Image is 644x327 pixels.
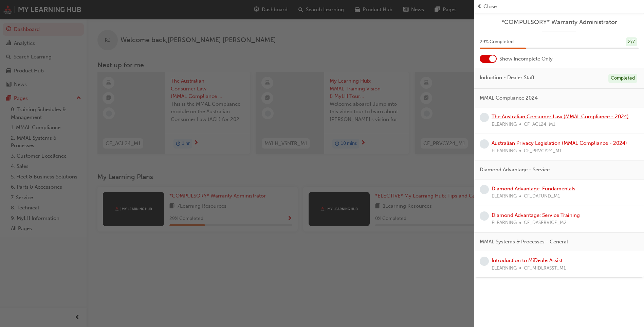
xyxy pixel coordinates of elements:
[483,3,497,11] span: Close
[477,3,641,11] button: prev-iconClose
[524,264,566,272] span: CF_MIDLRASST_M1
[524,121,555,128] span: CF_ACL24_M1
[480,113,489,122] span: learningRecordVerb_NONE-icon
[477,3,482,11] span: prev-icon
[492,147,517,155] span: ELEARNING
[480,257,489,266] span: learningRecordVerb_NONE-icon
[480,238,568,246] span: MMAL Systems & Processes - General
[480,74,534,82] span: Induction - Dealer Staff
[492,212,580,218] a: Diamond Advantage: Service Training
[524,147,562,155] span: CF_PRVCY24_M1
[492,140,627,146] a: Australian Privacy Legislation (MMAL Compliance - 2024)
[480,139,489,149] span: learningRecordVerb_NONE-icon
[492,114,629,120] a: The Australian Consumer Law (MMAL Compliance - 2024)
[626,37,637,47] div: 2 / 7
[480,38,514,46] span: 29 % Completed
[492,219,517,227] span: ELEARNING
[480,166,550,174] span: Diamond Advantage - Service
[608,74,637,83] div: Completed
[524,219,567,227] span: CF_DASERVICE_M2
[480,94,538,102] span: MMAL Compliance 2024
[499,55,553,63] span: Show Incomplete Only
[480,185,489,194] span: learningRecordVerb_NONE-icon
[480,211,489,221] span: learningRecordVerb_NONE-icon
[492,257,563,263] a: Introduction to MiDealerAssist
[492,186,575,192] a: Diamond Advantage: Fundamentals
[524,192,560,200] span: CF_DAFUND_M1
[492,264,517,272] span: ELEARNING
[492,192,517,200] span: ELEARNING
[480,18,639,26] a: *COMPULSORY* Warranty Administrator
[492,121,517,128] span: ELEARNING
